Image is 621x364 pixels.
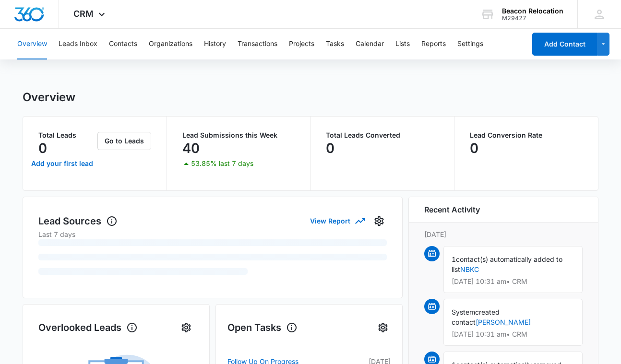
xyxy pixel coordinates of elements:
[73,9,94,19] span: CRM
[502,7,563,15] div: account name
[182,141,200,156] p: 40
[227,320,298,335] h1: Open Tasks
[109,29,137,59] button: Contacts
[371,213,387,229] button: Settings
[179,320,194,335] button: Settings
[38,141,47,156] p: 0
[204,29,226,59] button: History
[452,308,500,326] span: created contact
[326,132,439,139] p: Total Leads Converted
[424,204,480,215] h6: Recent Activity
[59,29,97,59] button: Leads Inbox
[452,331,574,338] p: [DATE] 10:31 am • CRM
[424,229,583,239] p: [DATE]
[375,320,391,335] button: Settings
[38,132,96,139] p: Total Leads
[457,29,483,59] button: Settings
[532,33,597,56] button: Add Contact
[395,29,410,59] button: Lists
[476,318,531,326] a: [PERSON_NAME]
[470,141,478,156] p: 0
[421,29,446,59] button: Reports
[38,229,387,239] p: Last 7 days
[460,265,479,273] a: NBKC
[356,29,384,59] button: Calendar
[23,90,75,105] h1: Overview
[29,152,96,175] a: Add your first lead
[452,308,475,316] span: System
[17,29,47,59] button: Overview
[97,132,151,150] button: Go to Leads
[238,29,277,59] button: Transactions
[310,212,364,229] button: View Report
[191,160,253,167] p: 53.85% last 7 days
[470,132,583,139] p: Lead Conversion Rate
[502,15,563,22] div: account id
[326,29,344,59] button: Tasks
[452,278,574,285] p: [DATE] 10:31 am • CRM
[97,137,151,145] a: Go to Leads
[452,255,456,263] span: 1
[289,29,314,59] button: Projects
[38,214,118,228] h1: Lead Sources
[326,141,334,156] p: 0
[149,29,192,59] button: Organizations
[38,320,138,335] h1: Overlooked Leads
[452,255,562,273] span: contact(s) automatically added to list
[182,132,295,139] p: Lead Submissions this Week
